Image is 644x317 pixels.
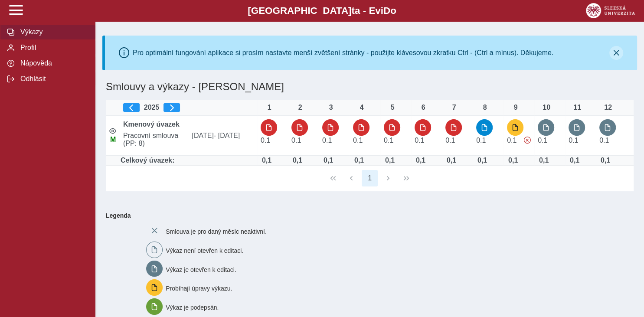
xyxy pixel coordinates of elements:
[102,209,630,222] b: Legenda
[166,304,219,311] span: Výkaz je podepsán.
[507,104,524,111] div: 9
[566,157,583,164] div: Úvazek : 0,8 h / den. 4 h / týden.
[120,156,257,166] td: Celkový úvazek:
[383,5,390,16] span: D
[597,157,614,164] div: Úvazek : 0,8 h / den. 4 h / týden.
[535,157,552,164] div: Úvazek : 0,8 h / den. 4 h / týden.
[381,157,399,164] div: Úvazek : 0,8 h / den. 4 h / týden.
[166,266,236,273] span: Výkaz je otevřen k editaci.
[586,3,635,18] img: logo_web_su.png
[353,104,370,111] div: 4
[350,157,368,164] div: Úvazek : 0,8 h / den. 4 h / týden.
[18,75,88,83] span: Odhlásit
[166,228,267,235] span: Smlouva je pro daný měsíc neaktivní.
[390,5,396,16] span: o
[384,137,393,144] span: Úvazek : 0,8 h / den. 4 h / týden.
[353,137,363,144] span: Úvazek : 0,8 h / den. 4 h / týden.
[569,137,578,144] span: Úvazek : 0,8 h / den. 4 h / týden.
[289,157,306,164] div: Úvazek : 0,8 h / den. 4 h / týden.
[445,104,463,111] div: 7
[599,137,609,144] span: Úvazek : 0,8 h / den. 4 h / týden.
[538,104,555,111] div: 10
[133,49,553,57] div: Pro optimální fungování aplikace si prosím nastavte menší zvětšení stránky - použijte klávesovou ...
[322,104,340,111] div: 3
[261,104,278,111] div: 1
[504,157,522,164] div: Úvazek : 0,8 h / den. 4 h / týden.
[109,127,116,134] i: Smlouva je aktivní
[166,285,232,292] span: Probíhají úpravy výkazu.
[599,104,617,111] div: 12
[322,137,332,144] span: Úvazek : 0,8 h / den. 4 h / týden.
[110,136,116,143] span: Údaje souhlasí s údaji v Magionu
[18,28,88,36] span: Výkazy
[291,104,309,111] div: 2
[320,157,337,164] div: Úvazek : 0,8 h / den. 4 h / týden.
[261,137,270,144] span: Úvazek : 0,8 h / den. 4 h / týden.
[476,137,486,144] span: Úvazek : 0,8 h / den. 4 h / týden.
[123,121,180,128] b: Kmenový úvazek
[351,5,354,16] span: t
[102,77,548,96] h1: Smlouvy a výkazy - [PERSON_NAME]
[507,137,517,144] span: Úvazek : 0,8 h / den. 4 h / týden.
[569,104,586,111] div: 11
[189,132,258,147] span: [DATE]
[362,170,378,186] button: 1
[474,157,491,164] div: Úvazek : 0,8 h / den. 4 h / týden.
[415,104,432,111] div: 6
[384,104,401,111] div: 5
[18,44,88,52] span: Profil
[415,137,424,144] span: Úvazek : 0,8 h / den. 4 h / týden.
[18,59,88,67] span: Nápověda
[443,157,460,164] div: Úvazek : 0,8 h / den. 4 h / týden.
[123,103,254,112] div: 2025
[166,247,243,254] span: Výkaz není otevřen k editaci.
[26,5,618,16] b: [GEOGRAPHIC_DATA] a - Evi
[538,137,547,144] span: Úvazek : 0,8 h / den. 4 h / týden.
[445,137,455,144] span: Úvazek : 0,8 h / den. 4 h / týden.
[476,104,494,111] div: 8
[291,137,301,144] span: Úvazek : 0,8 h / den. 4 h / týden.
[524,137,531,144] span: Výkaz obsahuje závažné chyby.
[120,132,189,147] span: Pracovní smlouva (PP: 8)
[412,157,429,164] div: Úvazek : 0,8 h / den. 4 h / týden.
[214,132,240,139] span: - [DATE]
[258,157,275,164] div: Úvazek : 0,8 h / den. 4 h / týden.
